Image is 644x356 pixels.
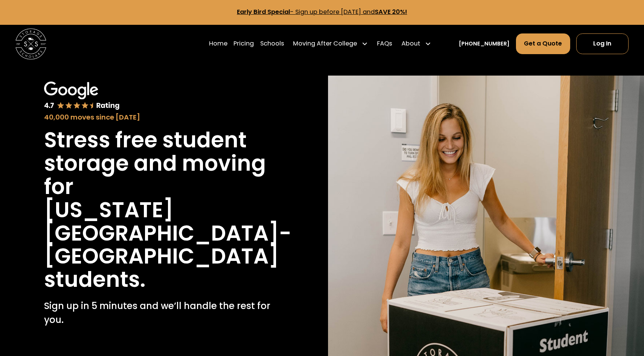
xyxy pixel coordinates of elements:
[290,33,371,55] div: Moving After College
[459,40,510,48] a: [PHONE_NUMBER]
[209,33,227,55] a: Home
[375,8,407,16] strong: SAVE 20%!
[260,33,284,55] a: Schools
[44,268,145,291] h1: students.
[44,129,272,198] h1: Stress free student storage and moving for
[44,198,291,268] h1: [US_STATE][GEOGRAPHIC_DATA]-[GEOGRAPHIC_DATA]
[237,8,290,16] strong: Early Bird Special
[44,299,272,327] p: Sign up in 5 minutes and we’ll handle the rest for you.
[401,39,420,48] div: About
[15,29,46,59] img: Storage Scholars main logo
[44,112,272,123] div: 40,000 moves since [DATE]
[293,39,357,48] div: Moving After College
[44,82,120,111] img: Google 4.7 star rating
[516,33,570,54] a: Get a Quote
[398,33,434,55] div: About
[576,33,629,54] a: Log In
[237,8,407,16] a: Early Bird Special- Sign up before [DATE] andSAVE 20%!
[377,33,392,55] a: FAQs
[233,33,254,55] a: Pricing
